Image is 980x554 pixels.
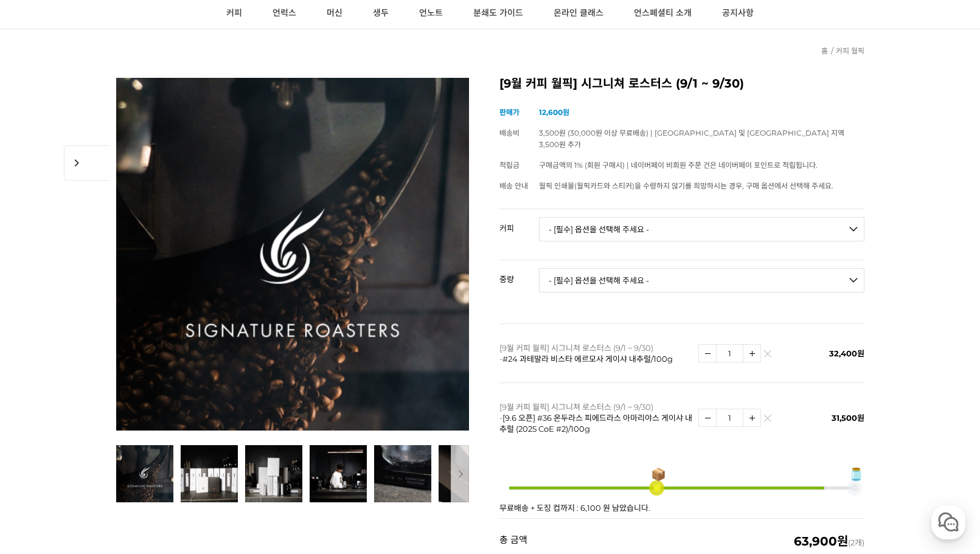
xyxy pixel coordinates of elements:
[499,181,528,190] span: 배송 안내
[764,353,771,360] img: 삭제
[794,534,848,549] em: 63,900원
[499,128,520,137] span: 배송비
[651,468,666,480] span: 📦
[188,404,203,414] span: 설정
[499,260,539,288] th: 중량
[451,445,469,502] button: 다음
[539,108,569,117] strong: 12,600원
[539,128,844,149] span: 3,500원 (30,000원 이상 무료배송) | [GEOGRAPHIC_DATA] 및 [GEOGRAPHIC_DATA] 지역 3,500원 추가
[821,46,828,55] a: 홈
[64,145,109,181] span: chevron_right
[499,401,692,434] p: [9월 커피 월픽] 시그니쳐 로스터스 (9/1 ~ 9/30) -
[849,468,864,480] span: 🫙
[499,342,692,364] p: [9월 커피 월픽] 시그니쳐 로스터스 (9/1 ~ 9/30) -
[699,409,716,426] img: 수량감소
[157,386,234,416] a: 설정
[111,404,126,414] span: 대화
[502,354,673,364] span: #24 과테말라 비스타 에르모사 게이샤 내추럴/100g
[539,181,833,190] span: 월픽 인쇄물(월픽카드와 스티커)을 수령하지 않기를 희망하시는 경우, 구매 옵션에서 선택해 주세요.
[829,348,864,358] span: 32,400원
[499,504,864,512] p: 무료배송 + 도징 컵까지 : 6,100 원 남았습니다.
[499,209,539,237] th: 커피
[539,161,818,170] span: 구매금액의 1% (회원 구매시) | 네이버페이 비회원 주문 건은 네이버페이 포인트로 적립됩니다.
[499,108,520,117] span: 판매가
[743,345,760,362] img: 수량증가
[4,386,80,416] a: 홈
[38,404,46,414] span: 홈
[832,413,864,423] span: 31,500원
[499,78,864,90] h2: [9월 커피 월픽] 시그니쳐 로스터스 (9/1 ~ 9/30)
[499,413,692,434] span: [9.6 오픈] #36 온두라스 피에드라스 아마리야스 게이샤 내추럴 (2025 CoE #2)/100g
[699,345,716,362] img: 수량감소
[743,409,760,426] img: 수량증가
[499,535,527,547] strong: 총 금액
[794,535,864,547] span: (2개)
[764,418,771,424] img: 삭제
[499,161,520,170] span: 적립금
[80,386,157,416] a: 대화
[836,46,864,55] a: 커피 월픽
[116,78,469,431] img: [9월 커피 월픽] 시그니쳐 로스터스 (9/1 ~ 9/30)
